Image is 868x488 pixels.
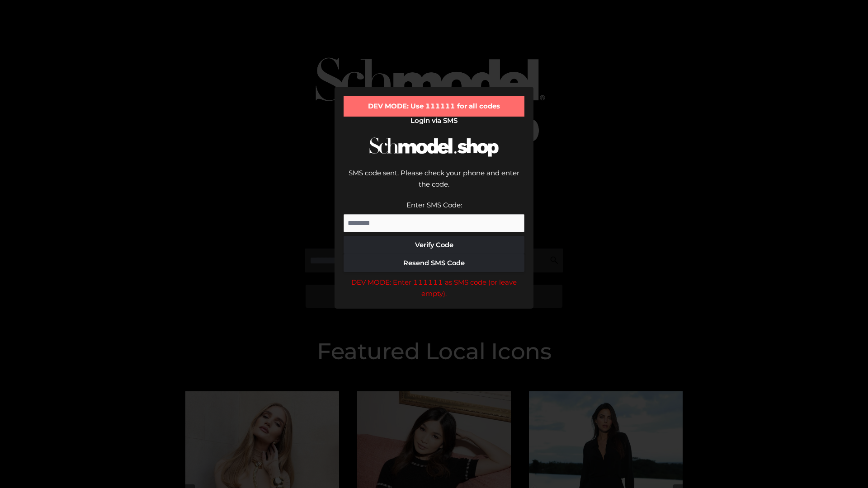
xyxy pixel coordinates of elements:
[344,167,524,199] div: SMS code sent. Please check your phone and enter the code.
[344,277,524,300] div: DEV MODE: Enter 111111 as SMS code (or leave empty).
[344,117,524,125] h2: Login via SMS
[344,236,524,254] button: Verify Code
[406,201,462,209] label: Enter SMS Code:
[344,254,524,272] button: Resend SMS Code
[366,129,502,165] img: Schmodel Logo
[344,96,524,117] div: DEV MODE: Use 111111 for all codes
